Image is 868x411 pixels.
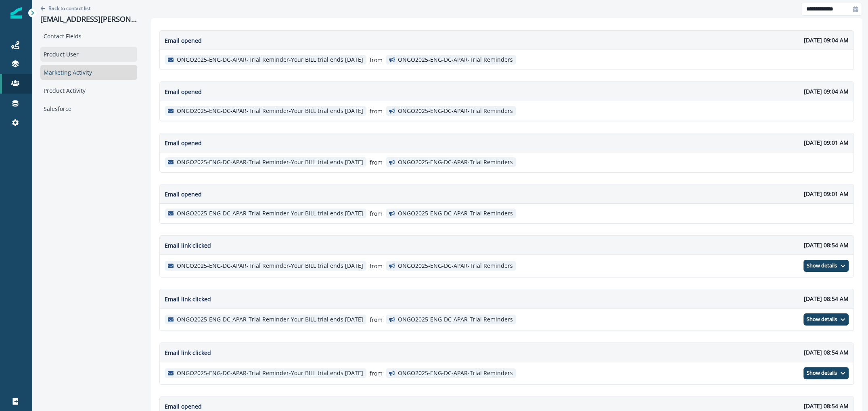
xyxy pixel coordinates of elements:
[165,88,202,96] p: Email opened
[370,158,383,167] p: from
[40,101,137,116] div: Salesforce
[804,138,849,147] p: [DATE] 09:01 AM
[370,315,383,324] p: from
[370,209,383,218] p: from
[165,241,211,250] p: Email link clicked
[803,367,849,379] button: Show details
[807,370,837,376] p: Show details
[807,263,837,269] p: Show details
[165,402,202,411] p: Email opened
[177,370,363,377] p: ONGO2025-ENG-DC-APAR-Trial Reminder-Your BILL trial ends [DATE]
[803,260,849,272] button: Show details
[165,190,202,198] p: Email opened
[370,107,383,115] p: from
[177,108,363,115] p: ONGO2025-ENG-DC-APAR-Trial Reminder-Your BILL trial ends [DATE]
[803,313,849,325] button: Show details
[370,262,383,270] p: from
[807,316,837,323] p: Show details
[398,56,513,63] p: ONGO2025-ENG-DC-APAR-Trial Reminders
[398,370,513,377] p: ONGO2025-ENG-DC-APAR-Trial Reminders
[804,87,849,96] p: [DATE] 09:04 AM
[177,56,363,63] p: ONGO2025-ENG-DC-APAR-Trial Reminder-Your BILL trial ends [DATE]
[40,83,137,98] div: Product Activity
[804,190,849,198] p: [DATE] 09:01 AM
[165,36,202,45] p: Email opened
[40,47,137,62] div: Product User
[40,5,90,12] button: Go back
[398,210,513,217] p: ONGO2025-ENG-DC-APAR-Trial Reminders
[177,316,363,323] p: ONGO2025-ENG-DC-APAR-Trial Reminder-Your BILL trial ends [DATE]
[177,210,363,217] p: ONGO2025-ENG-DC-APAR-Trial Reminder-Your BILL trial ends [DATE]
[398,108,513,115] p: ONGO2025-ENG-DC-APAR-Trial Reminders
[165,348,211,357] p: Email link clicked
[370,369,383,378] p: from
[177,263,363,269] p: ONGO2025-ENG-DC-APAR-Trial Reminder-Your BILL trial ends [DATE]
[40,29,137,44] div: Contact Fields
[370,56,383,64] p: from
[177,159,363,166] p: ONGO2025-ENG-DC-APAR-Trial Reminder-Your BILL trial ends [DATE]
[40,15,137,24] p: [EMAIL_ADDRESS][PERSON_NAME]
[398,159,513,166] p: ONGO2025-ENG-DC-APAR-Trial Reminders
[804,36,849,44] p: [DATE] 09:04 AM
[804,294,849,303] p: [DATE] 08:54 AM
[48,5,90,12] p: Back to contact list
[165,139,202,147] p: Email opened
[398,316,513,323] p: ONGO2025-ENG-DC-APAR-Trial Reminders
[804,348,849,357] p: [DATE] 08:54 AM
[804,241,849,249] p: [DATE] 08:54 AM
[804,402,849,410] p: [DATE] 08:54 AM
[40,65,137,80] div: Marketing Activity
[10,7,22,19] img: Inflection
[398,263,513,269] p: ONGO2025-ENG-DC-APAR-Trial Reminders
[165,295,211,303] p: Email link clicked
